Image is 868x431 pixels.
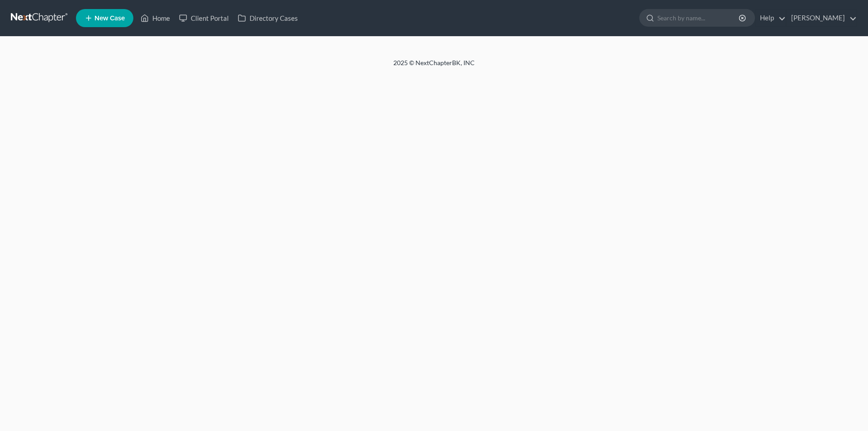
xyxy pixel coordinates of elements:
[176,58,692,75] div: 2025 © NextChapterBK, INC
[657,9,740,26] input: Search by name...
[94,15,125,22] span: New Case
[755,10,786,26] a: Help
[787,10,857,26] a: [PERSON_NAME]
[136,10,175,26] a: Home
[175,10,233,26] a: Client Portal
[233,10,302,26] a: Directory Cases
